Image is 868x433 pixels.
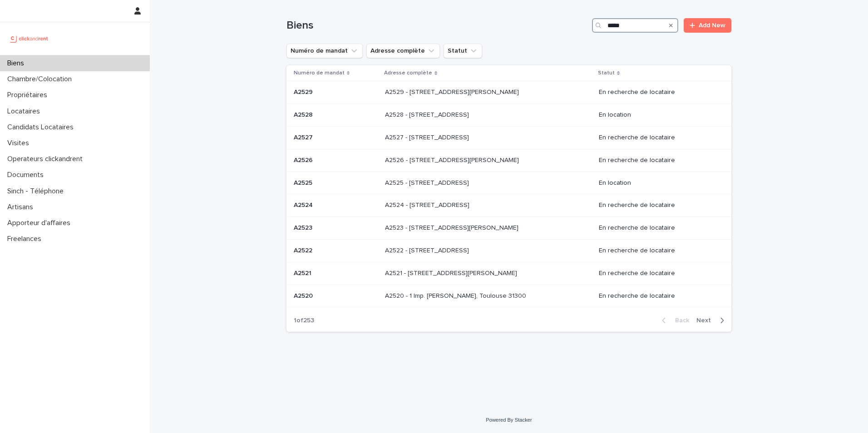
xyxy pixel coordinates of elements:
[4,219,78,227] p: Apporteur d'affaires
[599,179,717,187] p: En location
[655,316,693,325] button: Back
[599,157,717,164] p: En recherche de locataire
[286,126,731,149] tr: A2527A2527 A2527 - [STREET_ADDRESS]A2527 - [STREET_ADDRESS] En recherche de locataire
[699,22,725,29] span: Add New
[599,270,717,277] p: En recherche de locataire
[294,155,315,164] p: A2526
[366,44,440,58] button: Adresse complète
[4,187,71,196] p: Sinch - Téléphone
[693,316,731,325] button: Next
[4,235,49,243] p: Freelances
[599,247,717,255] p: En recherche de locataire
[286,44,363,58] button: Numéro de mandat
[294,177,314,187] p: A2525
[294,200,315,209] p: A2524
[294,109,315,119] p: A2528
[599,89,717,96] p: En recherche de locataire
[294,268,313,277] p: A2521
[4,171,51,179] p: Documents
[4,155,90,163] p: Operateurs clickandrent
[286,172,731,194] tr: A2525A2525 A2525 - [STREET_ADDRESS]A2525 - [STREET_ADDRESS] En location
[599,134,717,142] p: En recherche de locataire
[4,91,54,99] p: Propriétaires
[286,217,731,240] tr: A2523A2523 A2523 - [STREET_ADDRESS][PERSON_NAME]A2523 - [STREET_ADDRESS][PERSON_NAME] En recherch...
[684,18,731,33] a: Add New
[286,104,731,127] tr: A2528A2528 A2528 - [STREET_ADDRESS]A2528 - [STREET_ADDRESS] En location
[385,268,519,277] p: A2521 - 44 avenue François Mansart, Maisons-Laffitte 78600
[286,194,731,217] tr: A2524A2524 A2524 - [STREET_ADDRESS]A2524 - [STREET_ADDRESS] En recherche de locataire
[599,224,717,232] p: En recherche de locataire
[592,18,678,33] input: Search
[286,310,321,332] p: 1 of 253
[385,109,471,119] p: A2528 - [STREET_ADDRESS]
[444,44,482,58] button: Statut
[7,30,51,48] img: UCB0brd3T0yccxBKYDjQ
[4,107,47,116] p: Locataires
[385,87,521,96] p: A2529 - 14 rue Honoré de Balzac, Garges-lès-Gonesse 95140
[599,111,717,119] p: En location
[385,200,471,209] p: A2524 - [STREET_ADDRESS]
[598,68,615,78] p: Statut
[385,245,471,255] p: A2522 - [STREET_ADDRESS]
[286,81,731,104] tr: A2529A2529 A2529 - [STREET_ADDRESS][PERSON_NAME]A2529 - [STREET_ADDRESS][PERSON_NAME] En recherch...
[599,292,717,300] p: En recherche de locataire
[385,132,471,142] p: A2527 - [STREET_ADDRESS]
[286,149,731,172] tr: A2526A2526 A2526 - [STREET_ADDRESS][PERSON_NAME]A2526 - [STREET_ADDRESS][PERSON_NAME] En recherch...
[294,68,345,78] p: Numéro de mandat
[384,68,432,78] p: Adresse complète
[385,290,528,300] p: A2520 - 1 Imp. [PERSON_NAME], Toulouse 31300
[486,417,532,423] a: Powered By Stacker
[385,155,521,164] p: A2526 - [STREET_ADDRESS][PERSON_NAME]
[4,75,79,84] p: Chambre/Colocation
[294,290,315,300] p: A2520
[286,285,731,307] tr: A2520A2520 A2520 - 1 Imp. [PERSON_NAME], Toulouse 31300A2520 - 1 Imp. [PERSON_NAME], Toulouse 313...
[385,222,520,232] p: A2523 - 18 quai Alphonse Le Gallo, Boulogne-Billancourt 92100
[294,222,314,232] p: A2523
[670,317,689,324] span: Back
[599,202,717,209] p: En recherche de locataire
[4,123,81,132] p: Candidats Locataires
[294,132,315,142] p: A2527
[696,317,716,324] span: Next
[286,262,731,285] tr: A2521A2521 A2521 - [STREET_ADDRESS][PERSON_NAME]A2521 - [STREET_ADDRESS][PERSON_NAME] En recherch...
[294,245,314,255] p: A2522
[286,19,588,32] h1: Biens
[4,59,31,68] p: Biens
[4,139,36,148] p: Visites
[385,177,471,187] p: A2525 - [STREET_ADDRESS]
[4,203,40,212] p: Artisans
[294,87,315,96] p: A2529
[286,239,731,262] tr: A2522A2522 A2522 - [STREET_ADDRESS]A2522 - [STREET_ADDRESS] En recherche de locataire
